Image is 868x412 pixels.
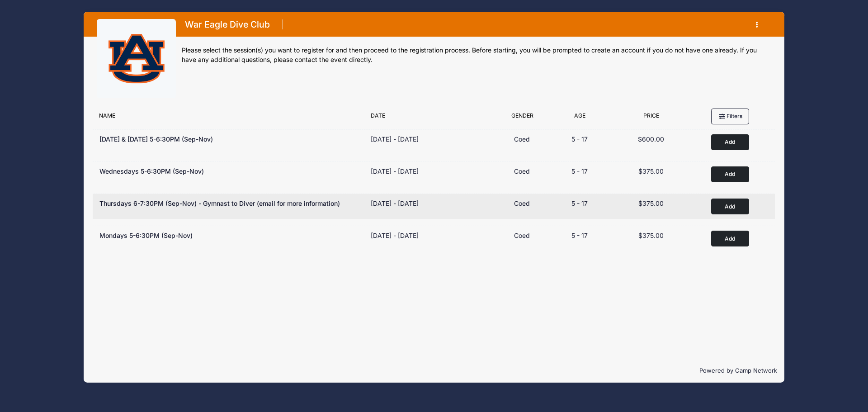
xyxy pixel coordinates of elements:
span: $375.00 [638,167,664,175]
div: [DATE] - [DATE] [371,166,419,176]
button: Add [711,231,749,246]
span: 5 - 17 [571,199,588,207]
div: Name [94,112,366,124]
span: 5 - 17 [571,167,588,175]
span: Coed [514,135,530,143]
button: Add [711,166,749,182]
span: $600.00 [638,135,664,143]
span: Coed [514,232,530,239]
div: [DATE] - [DATE] [371,231,419,240]
span: 5 - 17 [571,135,588,143]
div: Date [366,112,495,124]
div: Please select the session(s) you want to register for and then proceed to the registration proces... [182,46,771,65]
span: Thursdays 6-7:30PM (Sep-Nov) - Gymnast to Diver (email for more information) [99,199,340,207]
p: Powered by Camp Network [91,366,777,375]
div: Gender [495,112,549,124]
span: Wednesdays 5-6:30PM (Sep-Nov) [99,167,204,175]
span: $375.00 [638,232,664,239]
span: Coed [514,167,530,175]
span: Mondays 5-6:30PM (Sep-Nov) [99,232,193,239]
div: Price [610,112,692,124]
img: logo [103,25,170,93]
span: 5 - 17 [571,232,588,239]
span: [DATE] & [DATE] 5-6:30PM (Sep-Nov) [99,135,213,143]
div: [DATE] - [DATE] [371,134,419,144]
span: $375.00 [638,199,664,207]
div: Age [549,112,610,124]
button: Add [711,134,749,150]
button: Add [711,199,749,214]
span: Coed [514,199,530,207]
button: Filters [711,109,749,124]
h1: War Eagle Dive Club [182,17,273,33]
div: [DATE] - [DATE] [371,199,419,208]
